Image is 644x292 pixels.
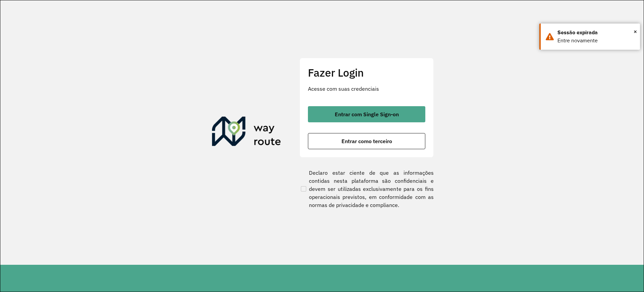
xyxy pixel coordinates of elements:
span: Entrar como terceiro [341,138,392,144]
span: × [634,27,637,37]
span: Entrar com Single Sign-on [335,112,399,117]
label: Declaro estar ciente de que as informações contidas nesta plataforma são confidenciais e devem se... [300,169,434,209]
button: Close [634,27,637,37]
p: Acesse com suas credenciais [308,85,425,93]
div: Sessão expirada [557,29,635,37]
h2: Fazer Login [308,66,425,79]
button: button [308,106,425,122]
button: button [308,133,425,149]
div: Entre novamente [557,37,635,45]
img: Roteirizador AmbevTech [212,117,281,149]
